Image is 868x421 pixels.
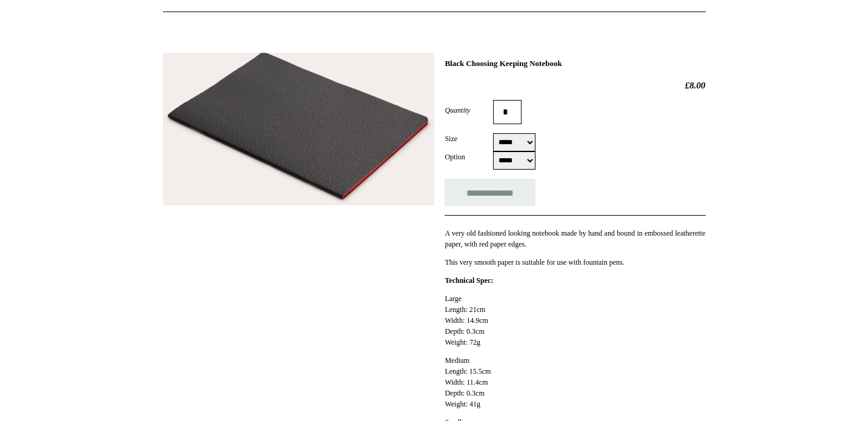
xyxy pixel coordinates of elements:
[445,105,493,116] label: Quantity
[445,276,493,285] strong: Technical Spec:
[445,133,493,144] label: Size
[445,151,493,162] label: Option
[445,59,705,68] h1: Black Choosing Keeping Notebook
[445,355,705,409] p: Medium Length: 15.5cm Width: 11.4cm Depth: 0.3cm Weight: 41g
[445,80,705,91] h2: £8.00
[163,53,434,206] img: Black Choosing Keeping Notebook
[445,293,705,348] p: Large Length: 21cm Width: 14.9cm Depth: 0.3cm Weight: 72g
[445,228,705,250] p: A very old fashioned looking notebook made by hand and bound in embossed leatherette paper, with ...
[445,257,705,268] p: This very smooth paper is suitable for use with fountain pens.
